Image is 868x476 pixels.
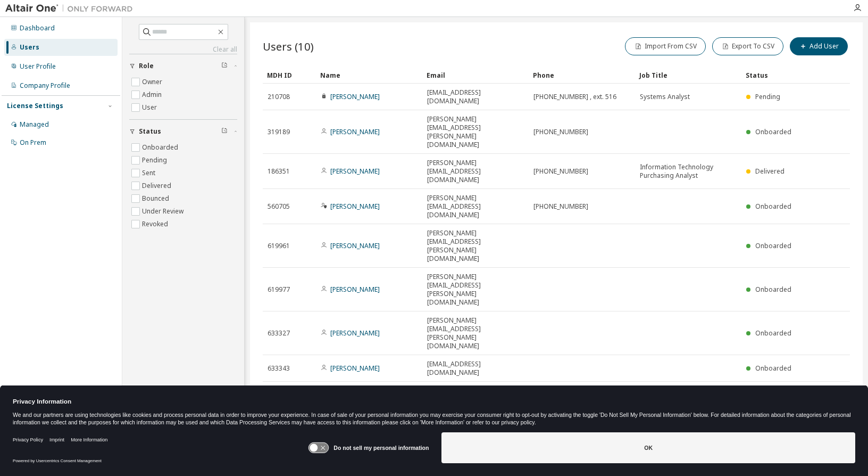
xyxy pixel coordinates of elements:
[533,167,588,176] span: [PHONE_NUMBER]
[427,360,524,377] span: [EMAIL_ADDRESS][DOMAIN_NAME]
[755,127,791,136] span: Onboarded
[129,120,237,143] button: Status
[639,67,737,84] div: Job Title
[330,167,380,176] a: [PERSON_NAME]
[20,24,55,32] div: Dashboard
[268,93,290,101] span: 210708
[142,167,157,179] label: Sent
[139,62,154,70] span: Role
[268,242,290,250] span: 619961
[7,102,63,110] div: License Settings
[746,67,795,84] div: Status
[20,43,39,52] div: Users
[427,273,524,307] span: [PERSON_NAME][EMAIL_ADDRESS][PERSON_NAME][DOMAIN_NAME]
[221,127,228,136] span: Clear filter
[427,229,524,263] span: [PERSON_NAME][EMAIL_ADDRESS][PERSON_NAME][DOMAIN_NAME]
[268,329,290,338] span: 633327
[790,37,848,55] button: Add User
[625,37,706,55] button: Import From CSV
[533,93,616,101] span: [PHONE_NUMBER] , ext. 516
[129,54,237,78] button: Role
[20,62,56,71] div: User Profile
[330,92,380,101] a: [PERSON_NAME]
[330,285,380,294] a: [PERSON_NAME]
[427,316,524,350] span: [PERSON_NAME][EMAIL_ADDRESS][PERSON_NAME][DOMAIN_NAME]
[142,205,186,218] label: Under Review
[427,67,524,84] div: Email
[427,115,524,149] span: [PERSON_NAME][EMAIL_ADDRESS][PERSON_NAME][DOMAIN_NAME]
[5,3,138,14] img: Altair One
[268,285,290,294] span: 619977
[142,141,180,154] label: Onboarded
[20,120,49,129] div: Managed
[330,127,380,136] a: [PERSON_NAME]
[427,194,524,219] span: [PERSON_NAME][EMAIL_ADDRESS][DOMAIN_NAME]
[330,241,380,250] a: [PERSON_NAME]
[755,167,784,176] span: Delivered
[330,364,380,373] a: [PERSON_NAME]
[263,39,314,54] span: Users (10)
[268,128,290,136] span: 319189
[268,364,290,373] span: 633343
[640,93,690,101] span: Systems Analyst
[640,163,737,180] span: Information Technology Purchasing Analyst
[533,202,588,211] span: [PHONE_NUMBER]
[755,285,791,294] span: Onboarded
[20,138,46,147] div: On Prem
[712,37,783,55] button: Export To CSV
[142,192,171,205] label: Bounced
[268,202,290,211] span: 560705
[142,179,173,192] label: Delivered
[139,127,161,136] span: Status
[268,167,290,176] span: 186351
[221,62,228,70] span: Clear filter
[330,329,380,338] a: [PERSON_NAME]
[755,329,791,338] span: Onboarded
[533,128,588,136] span: [PHONE_NUMBER]
[427,159,524,184] span: [PERSON_NAME][EMAIL_ADDRESS][DOMAIN_NAME]
[755,364,791,373] span: Onboarded
[142,76,164,88] label: Owner
[330,202,380,211] a: [PERSON_NAME]
[533,67,631,84] div: Phone
[320,67,418,84] div: Name
[267,67,312,84] div: MDH ID
[142,218,170,231] label: Revoked
[755,202,791,211] span: Onboarded
[755,241,791,250] span: Onboarded
[129,45,237,54] a: Clear all
[142,154,169,167] label: Pending
[755,92,780,101] span: Pending
[20,81,70,90] div: Company Profile
[142,101,159,114] label: User
[142,88,164,101] label: Admin
[427,88,524,105] span: [EMAIL_ADDRESS][DOMAIN_NAME]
